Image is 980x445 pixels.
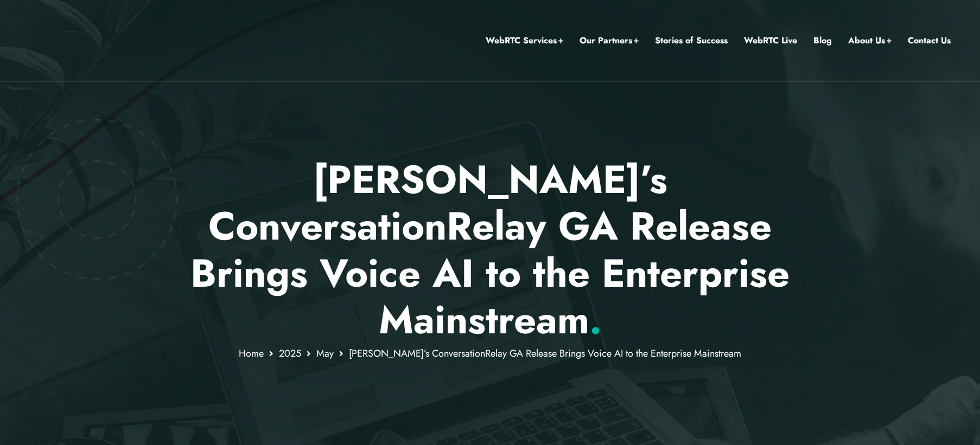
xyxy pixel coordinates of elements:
span: . [589,292,602,348]
a: About Us [848,34,892,48]
p: [PERSON_NAME]’s ConversationRelay GA Release Brings Voice AI to the Enterprise Mainstream [173,156,808,344]
a: Blog [813,34,832,48]
span: [PERSON_NAME]’s ConversationRelay GA Release Brings Voice AI to the Enterprise Mainstream [349,346,741,360]
a: Our Partners [580,34,639,48]
a: Home [239,346,264,360]
a: Stories of Success [655,34,728,48]
a: WebRTC Live [744,34,797,48]
a: May [316,346,334,360]
a: 2025 [279,346,301,360]
a: Contact Us [908,34,951,48]
a: WebRTC Services [486,34,563,48]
